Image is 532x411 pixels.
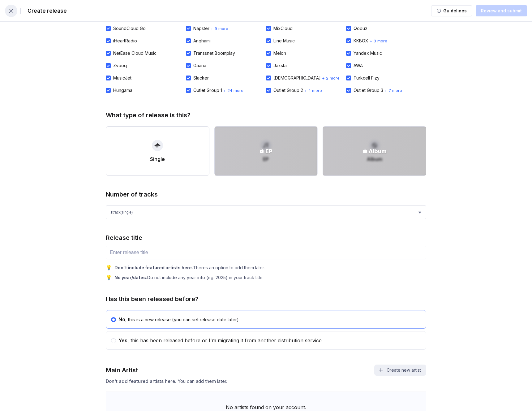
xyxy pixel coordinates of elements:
[384,88,402,93] span: + 7 more
[354,63,363,68] div: AWA
[106,191,158,198] div: Number of tracks
[113,26,146,31] div: SoundCloud Go
[106,366,138,374] div: Main Artist
[273,63,287,68] div: Jaxsta
[323,126,426,176] button: AlbumAlbum
[114,275,147,280] b: No year/dates.
[113,51,157,56] div: NetEase Cloud Music
[20,8,21,14] div: |
[374,365,426,376] button: Create new artist
[24,8,67,14] div: Create release
[223,88,243,93] span: + 24 more
[273,76,321,80] div: [DEMOGRAPHIC_DATA]
[273,38,295,43] div: Line Music
[114,275,264,280] div: Do not include any year info (eg: 2025) in your track title.
[106,378,426,384] div: . You can add them later.
[354,26,367,31] div: Qobuz
[106,264,112,270] div: 💡
[304,88,322,93] span: + 4 more
[193,38,211,43] div: Anghami
[116,316,239,322] div: , this is a new release (you can set release date later)
[118,316,125,322] span: No
[106,111,191,119] div: What type of release is this?
[369,148,387,154] div: Album
[354,88,383,93] div: Outlet Group 3
[193,51,235,56] div: Transsnet Boomplay
[273,51,286,56] div: Melon
[193,26,209,31] div: Napster
[114,265,265,270] div: Theres an option to add them later.
[265,148,272,154] div: EP
[106,234,142,241] div: Release title
[113,38,137,43] div: iHeartRadio
[322,76,340,80] span: + 2 more
[106,274,112,280] div: 💡
[106,378,175,384] span: Don't add featured artists here
[106,126,209,176] button: Single
[113,88,132,93] div: Hungama
[113,63,127,68] div: Zvooq
[106,246,426,259] input: Enter release title
[273,88,303,93] div: Outlet Group 2
[116,337,322,344] div: , this has been released before or I'm migrating it from another distribution service
[118,337,127,344] span: Yes
[193,76,209,80] div: Slacker
[354,38,368,43] div: KKBOX
[370,38,387,43] span: + 3 more
[431,5,472,16] button: Guidelines
[441,8,467,14] div: Guidelines
[214,126,318,176] button: EPEP
[106,295,199,303] div: Has this been released before?
[211,26,228,31] span: + 9 more
[273,26,293,31] div: MixCloud
[193,88,222,93] div: Outlet Group 1
[193,63,206,68] div: Gaana
[113,76,131,80] div: MusicJet
[354,76,380,80] div: Turkcell Fizy
[150,156,165,162] div: Single
[226,404,306,410] div: No artists found on your account.
[114,265,193,270] b: Don't include featured artists here.
[354,51,382,56] div: Yandex Music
